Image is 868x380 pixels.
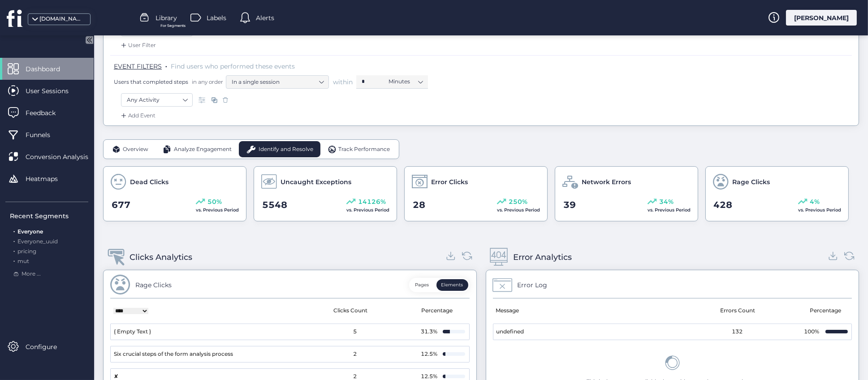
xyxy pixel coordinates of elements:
span: Feedback [26,108,69,118]
div: [DOMAIN_NAME] [39,15,84,23]
span: vs. Previous Period [648,207,691,213]
span: . [13,256,15,264]
div: [PERSON_NAME] [786,10,857,26]
nz-select-item: Minutes [389,75,423,88]
span: vs. Previous Period [196,207,239,213]
span: vs. Previous Period [798,207,841,213]
span: . [165,60,167,69]
span: More ... [22,270,41,278]
span: 34% [659,197,674,207]
span: . [13,226,15,235]
span: For Segments [160,23,186,29]
span: Funnels [26,130,64,140]
mat-header-cell: Clicks Count [287,298,414,324]
span: Everyone [17,228,43,235]
mat-header-cell: Errors Count [672,298,803,324]
span: 5 [353,328,357,336]
span: 677 [112,198,130,212]
span: undefined [497,328,524,336]
span: Error Clicks [431,177,468,187]
span: Uncaught Exceptions [281,177,351,187]
div: Error Analytics [513,251,572,263]
span: EVENT FILTERS [114,62,162,70]
div: Rage Clicks [135,280,172,290]
nz-select-item: In a single session [232,75,323,89]
mat-header-cell: Percentage [803,298,852,324]
span: . [13,246,15,255]
span: 2 [353,350,357,358]
span: vs. Previous Period [497,207,540,213]
span: Analyze Engagement [174,145,232,154]
button: Pages [410,279,434,291]
div: Add Event [119,111,155,120]
mat-header-cell: Message [493,298,673,324]
span: 39 [563,198,576,212]
span: User Sessions [26,86,82,96]
div: Error Log [518,280,548,290]
div: 31.3% [420,328,438,336]
span: Alerts [256,13,274,23]
span: Library [155,13,177,23]
span: Conversion Analysis [26,152,102,162]
span: Rage Clicks [732,177,770,187]
span: . [13,236,15,245]
span: Overview [123,145,148,154]
span: Users that completed steps [114,78,188,86]
span: pricing [17,248,36,255]
mat-header-cell: Percentage [414,298,463,324]
span: 250% [509,197,527,207]
span: Heatmaps [26,174,71,184]
div: User Filter [119,41,156,50]
div: 100% [803,328,821,336]
button: Elements [436,279,468,291]
nz-select-item: Any Activity [127,93,187,107]
div: Clicks Analytics [130,251,192,263]
div: Recent Segments [10,211,88,221]
span: 14126% [358,197,386,207]
span: 428 [714,198,733,212]
span: Labels [207,13,226,23]
span: Find users who performed these events [171,62,295,70]
div: 12.5% [420,350,438,358]
span: Configure [26,342,70,352]
span: Network Errors [582,177,631,187]
span: Six crucial steps of the form analysis process [114,350,233,358]
span: within [333,78,353,86]
span: 4% [810,197,820,207]
span: 50% [207,197,222,207]
span: Track Performance [338,145,390,154]
span: Everyone_uuid [17,238,58,245]
span: 132 [732,328,743,336]
span: vs. Previous Period [346,207,389,213]
span: { Empty Text } [114,328,151,336]
span: in any order [190,78,223,86]
span: 28 [413,198,425,212]
span: mut [17,258,29,264]
span: 5548 [262,198,287,212]
span: Dashboard [26,64,73,74]
span: Identify and Resolve [259,145,313,154]
span: Dead Clicks [130,177,168,187]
